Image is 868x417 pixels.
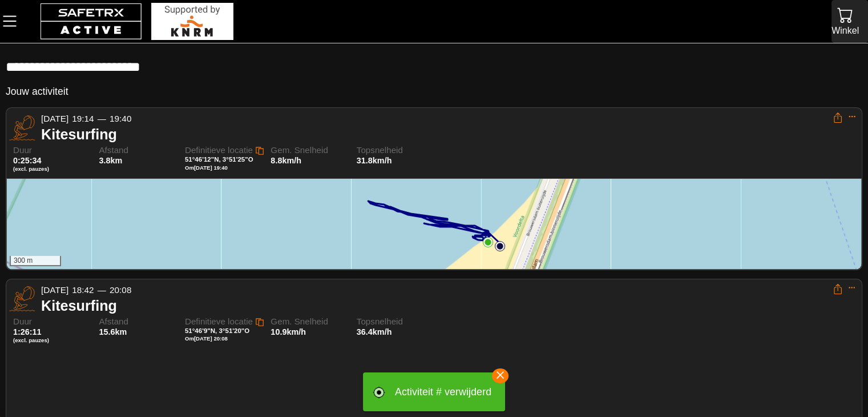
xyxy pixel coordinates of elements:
[848,113,856,121] button: Expand
[151,3,233,40] img: RescueLogo.svg
[72,114,94,123] span: 19:14
[99,317,172,327] span: Afstand
[483,237,493,247] img: PathEnd.svg
[9,115,35,141] img: KITE_SURFING.svg
[185,316,253,326] span: Definitieve locatie
[357,317,430,327] span: Topsnelheid
[357,146,430,155] span: Topsnelheid
[357,327,392,336] span: 36.4km/h
[372,386,386,399] img: Follow_true.svg
[6,85,68,98] h5: Jouw activiteit
[99,327,127,336] span: 15.6km
[13,337,86,344] span: (excl. pauzes)
[110,285,131,295] span: 20:08
[98,114,106,123] span: —
[271,146,344,155] span: Gem. Snelheid
[13,156,42,165] span: 0:25:34
[99,156,122,165] span: 3.8km
[13,166,86,173] span: (excl. pauzes)
[41,126,833,143] div: Kitesurfing
[185,165,228,171] span: Om [DATE] 19:40
[185,156,253,163] span: 51°46'12"N, 3°51'25"O
[395,381,491,403] div: Activiteit # verwijderd
[98,285,106,295] span: —
[848,284,856,292] button: Expand
[13,317,86,327] span: Duur
[10,256,61,266] div: 300 m
[41,297,833,314] div: Kitesurfing
[13,146,86,155] span: Duur
[831,23,859,38] div: Winkel
[9,286,35,312] img: KITE_SURFING.svg
[41,285,68,295] span: [DATE]
[271,317,344,327] span: Gem. Snelheid
[357,156,392,165] span: 31.8km/h
[110,114,131,123] span: 19:40
[185,327,249,334] span: 51°46'9"N, 3°51'20"O
[185,335,228,342] span: Om [DATE] 20:08
[271,156,301,165] span: 8.8km/h
[41,114,68,123] span: [DATE]
[72,285,94,295] span: 18:42
[271,327,306,336] span: 10.9km/h
[185,145,253,155] span: Definitieve locatie
[13,327,42,336] span: 1:26:11
[99,146,172,155] span: Afstand
[495,241,505,251] img: PathStart.svg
